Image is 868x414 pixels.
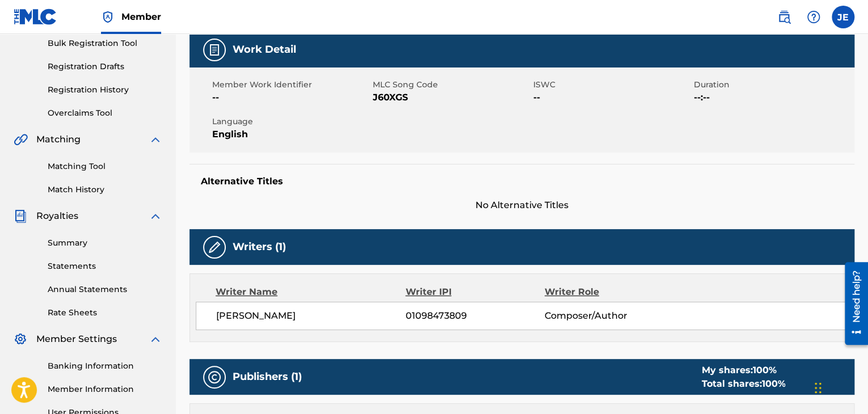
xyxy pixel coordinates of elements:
[216,285,406,299] div: Writer Name
[201,176,843,187] h5: Alternative Titles
[212,79,370,91] span: Member Work Identifier
[14,9,57,25] img: MLC Logo
[533,91,691,104] span: --
[14,332,27,346] img: Member Settings
[815,371,821,405] div: Drag
[694,79,852,91] span: Duration
[811,360,868,414] iframe: Chat Widget
[373,91,530,104] span: J60XGS
[14,133,28,146] img: Matching
[36,209,78,223] span: Royalties
[48,284,162,295] a: Annual Statements
[545,285,671,299] div: Writer Role
[48,184,162,196] a: Match History
[212,128,370,141] span: English
[694,91,852,104] span: --:--
[836,258,868,349] iframe: Resource Center
[48,37,162,49] a: Bulk Registration Tool
[212,116,370,128] span: Language
[149,209,162,223] img: expand
[149,133,162,146] img: expand
[121,10,161,23] span: Member
[752,365,776,375] span: 100 %
[36,133,81,146] span: Matching
[832,6,854,28] div: User Menu
[807,10,820,24] img: help
[802,6,825,28] div: Help
[48,307,162,319] a: Rate Sheets
[48,237,162,249] a: Summary
[233,240,286,254] h5: Writers (1)
[48,84,162,96] a: Registration History
[406,309,545,323] span: 01098473809
[545,309,671,323] span: Composer/Author
[48,383,162,395] a: Member Information
[533,79,691,91] span: ISWC
[48,260,162,272] a: Statements
[149,332,162,346] img: expand
[777,10,791,24] img: search
[216,309,406,323] span: [PERSON_NAME]
[233,43,296,56] h5: Work Detail
[14,209,27,223] img: Royalties
[212,91,370,104] span: --
[48,360,162,372] a: Banking Information
[701,364,785,377] div: My shares:
[761,378,785,389] span: 100 %
[101,10,115,24] img: Top Rightsholder
[701,377,785,391] div: Total shares:
[48,107,162,119] a: Overclaims Tool
[189,198,854,212] span: No Alternative Titles
[406,285,545,299] div: Writer IPI
[208,370,221,384] img: Publishers
[773,6,795,28] a: Public Search
[48,61,162,73] a: Registration Drafts
[36,332,117,346] span: Member Settings
[48,160,162,172] a: Matching Tool
[373,79,530,91] span: MLC Song Code
[208,43,221,57] img: Work Detail
[208,240,221,254] img: Writers
[233,370,302,383] h5: Publishers (1)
